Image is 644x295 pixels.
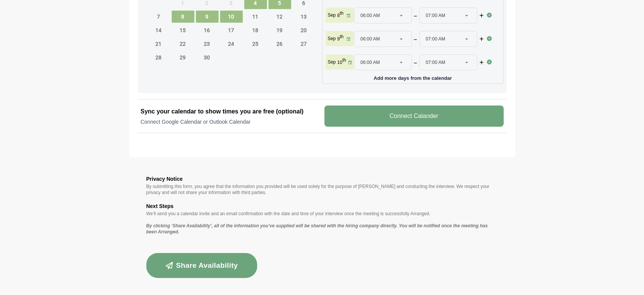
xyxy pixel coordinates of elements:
sup: th [340,34,344,39]
h2: Sync your calendar to show times you are free (optional) [141,107,320,116]
span: Saturday, September 13, 2025 [293,11,315,23]
strong: 9 [337,36,340,42]
span: Saturday, September 20, 2025 [293,24,315,36]
span: Sunday, September 7, 2025 [147,11,170,23]
p: Add more days from the calendar [326,73,500,81]
sup: th [340,11,344,16]
span: Thursday, September 25, 2025 [244,38,267,50]
span: Sunday, September 14, 2025 [147,24,170,36]
p: By submitting this form, you agree that the information you provided will be used solely for the ... [146,183,498,196]
span: Wednesday, September 10, 2025 [220,11,243,23]
span: 07:00 AM [426,55,445,70]
span: 06:00 AM [360,8,380,23]
span: 07:00 AM [426,8,445,23]
span: Saturday, September 27, 2025 [293,38,315,50]
span: Sunday, September 21, 2025 [147,38,170,50]
span: 06:00 AM [360,55,380,70]
strong: 10 [337,60,342,65]
span: Friday, September 12, 2025 [268,11,291,23]
p: By clicking ‘Share Availability’, all of the information you’ve supplied will be shared with the ... [146,223,498,235]
span: Tuesday, September 9, 2025 [196,11,219,23]
p: Sep [328,36,336,42]
p: Connect Google Calendar or Outlook Calendar [141,118,320,126]
span: 07:00 AM [426,31,445,47]
span: Thursday, September 18, 2025 [244,24,267,36]
p: Sep [328,59,336,65]
h3: Privacy Notice [146,174,498,183]
span: Wednesday, September 24, 2025 [220,38,243,50]
p: Sep [328,12,336,18]
span: Friday, September 19, 2025 [268,24,291,36]
span: Sunday, September 28, 2025 [147,51,170,64]
span: Wednesday, September 17, 2025 [220,24,243,36]
sup: th [342,57,346,63]
span: Monday, September 8, 2025 [172,11,194,23]
span: Tuesday, September 30, 2025 [196,51,219,64]
span: Monday, September 22, 2025 [172,38,194,50]
p: We’ll send you a calendar invite and an email confirmation with the date and time of your intervi... [146,211,498,217]
span: Tuesday, September 16, 2025 [196,24,219,36]
span: Monday, September 29, 2025 [172,51,194,64]
h3: Next Steps [146,202,498,211]
v-button: Connect Calander [324,106,504,127]
span: Thursday, September 11, 2025 [244,11,267,23]
span: Friday, September 26, 2025 [268,38,291,50]
span: 06:00 AM [360,31,380,47]
strong: 8 [337,13,340,18]
span: Tuesday, September 23, 2025 [196,38,219,50]
button: Share Availability [146,253,258,278]
span: Monday, September 15, 2025 [172,24,194,36]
